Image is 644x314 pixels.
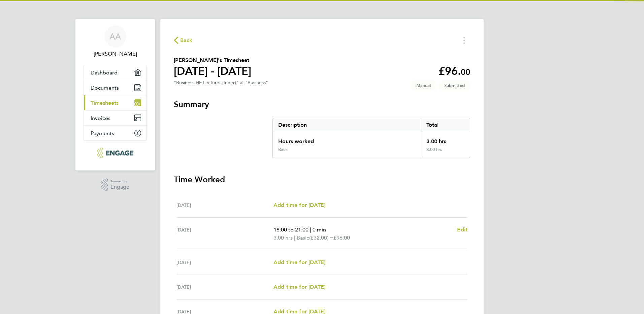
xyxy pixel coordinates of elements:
span: Documents [91,85,119,91]
span: Dashboard [91,69,118,76]
a: Payments [84,126,147,140]
a: Go to home page [84,148,147,158]
a: AA[PERSON_NAME] [84,26,147,58]
div: [DATE] [176,283,273,291]
div: Hours worked [273,132,421,147]
span: Invoices [91,115,110,121]
a: Powered byEngage [101,179,130,191]
span: Back [180,36,193,44]
a: Timesheets [84,95,147,110]
span: (£32.00) = [309,234,333,241]
span: Edit [457,226,468,233]
span: 00 [461,67,470,77]
div: Summary [272,118,470,158]
span: This timesheet is Submitted. [439,80,470,91]
span: Add time for [DATE] [273,202,325,208]
span: Engage [110,184,129,190]
span: 0 min [313,226,326,233]
button: Timesheets Menu [458,35,470,45]
span: | [294,234,295,241]
span: Basic [297,234,309,242]
button: Back [174,36,193,44]
span: Add time for [DATE] [273,259,325,265]
div: "Business HE Lecturer (Inner)" at "Business" [174,80,268,86]
a: Add time for [DATE] [273,201,325,209]
h3: Time Worked [174,174,470,185]
span: This timesheet was manually created. [411,80,436,91]
span: Andrew Akinsoji [84,50,147,58]
div: [DATE] [176,201,273,209]
a: Dashboard [84,65,147,80]
div: Basic [278,147,288,152]
div: 3.00 hrs [421,132,470,147]
a: Edit [457,226,468,234]
span: 3.00 hrs [273,234,293,241]
a: Invoices [84,111,147,125]
span: Timesheets [91,100,119,106]
div: Total [421,118,470,132]
div: [DATE] [176,226,273,242]
span: Payments [91,130,114,136]
div: 3.00 hrs [421,147,470,158]
div: [DATE] [176,258,273,266]
span: Powered by [110,179,129,184]
a: Add time for [DATE] [273,258,325,266]
img: xede-logo-retina.png [97,148,133,158]
h2: [PERSON_NAME]'s Timesheet [174,56,251,64]
h1: [DATE] - [DATE] [174,64,251,78]
app-decimal: £96. [439,65,470,77]
a: Add time for [DATE] [273,283,325,291]
nav: Main navigation [75,19,155,170]
span: AA [109,32,121,41]
span: 18:00 to 21:00 [273,226,309,233]
div: Description [273,118,421,132]
span: | [310,226,311,233]
span: £96.00 [333,234,350,241]
span: Add time for [DATE] [273,284,325,290]
h3: Summary [174,99,470,110]
a: Documents [84,80,147,95]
